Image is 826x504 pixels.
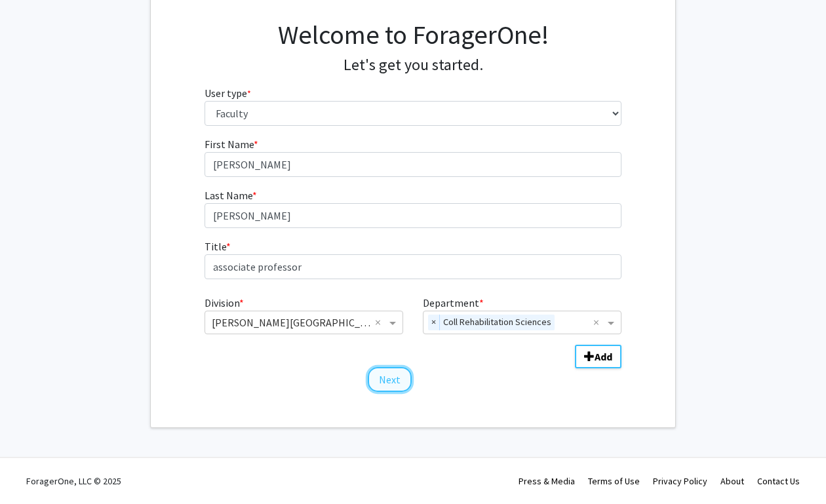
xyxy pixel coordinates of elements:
span: Title [205,240,226,253]
span: Clear all [375,315,386,330]
span: Clear all [593,315,604,330]
a: About [720,475,744,487]
button: Next [368,367,412,392]
a: Contact Us [757,475,800,487]
label: User type [205,85,251,101]
div: Department [413,295,631,334]
a: Terms of Use [588,475,640,487]
b: Add [595,350,612,363]
h4: Let's get you started. [205,56,622,75]
button: Add Division/Department [575,345,621,368]
a: Press & Media [519,475,575,487]
a: Privacy Policy [653,475,707,487]
span: Last Name [205,189,252,202]
div: ForagerOne, LLC © 2025 [26,458,121,504]
ng-select: Department [423,311,621,334]
span: First Name [205,138,254,151]
ng-select: Division [205,311,403,334]
h1: Welcome to ForagerOne! [205,19,622,50]
span: Coll Rehabilitation Sciences [440,315,555,330]
iframe: Chat [10,445,56,494]
span: × [428,315,440,330]
div: Division [195,295,413,334]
